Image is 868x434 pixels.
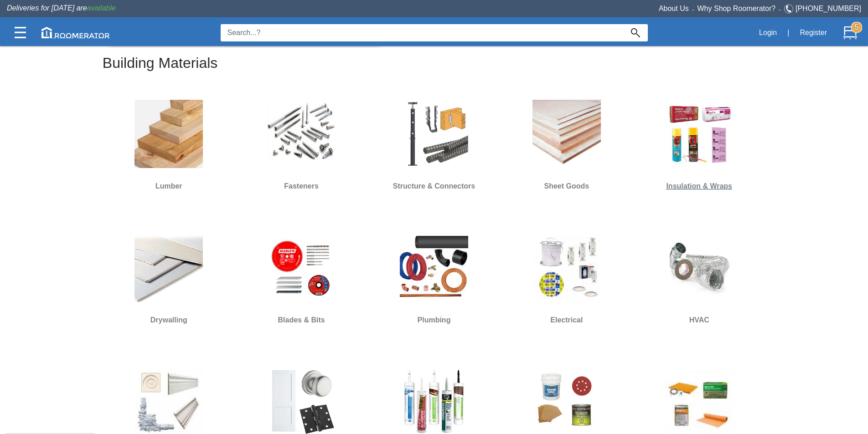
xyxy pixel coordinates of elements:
[244,227,358,332] a: Blades & Bits
[689,8,697,12] span: •
[510,314,624,326] h6: Electrical
[244,180,358,192] h6: Fasteners
[112,314,226,326] h6: Drywalling
[103,48,765,78] h2: Building Materials
[642,180,756,192] h6: Insulation & Wraps
[697,5,776,12] a: Why Shop Roomerator?
[784,3,796,15] img: Telephone.svg
[267,234,336,302] img: Blades-&-Bits.jpg
[665,100,734,168] img: Insulation.jpg
[112,93,226,198] a: Lumber
[244,314,358,326] h6: Blades & Bits
[134,234,203,302] img: Drywall.jpg
[642,314,756,326] h6: HVAC
[843,26,857,40] img: Cart.svg
[377,227,491,332] a: Plumbing
[377,314,491,326] h6: Plumbing
[795,23,832,42] button: Register
[631,28,640,37] img: Search_Icon.svg
[851,22,862,33] strong: 5
[782,23,795,43] div: |
[400,234,468,302] img: Plumbing.jpg
[400,100,468,168] img: S&H.jpg
[642,93,756,198] a: Insulation & Wraps
[221,24,623,41] input: Search...?
[754,23,782,42] button: Login
[15,27,26,38] img: Categories.svg
[642,227,756,332] a: HVAC
[244,93,358,198] a: Fasteners
[510,227,624,332] a: Electrical
[775,8,784,12] span: •
[665,234,734,302] img: HVAC.jpg
[7,4,116,12] span: Deliveries for [DATE] are
[134,100,203,168] img: Lumber.jpg
[796,5,861,12] a: [PHONE_NUMBER]
[659,5,689,12] a: About Us
[112,227,226,332] a: Drywalling
[41,27,110,38] img: roomerator-logo.svg
[377,93,491,198] a: Structure & Connectors
[532,234,601,302] img: Electrical.jpg
[532,100,601,168] img: Sheet_Good.jpg
[267,100,336,168] img: Screw.jpg
[510,180,624,192] h6: Sheet Goods
[510,93,624,198] a: Sheet Goods
[112,180,226,192] h6: Lumber
[87,4,116,12] span: available
[377,180,491,192] h6: Structure & Connectors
